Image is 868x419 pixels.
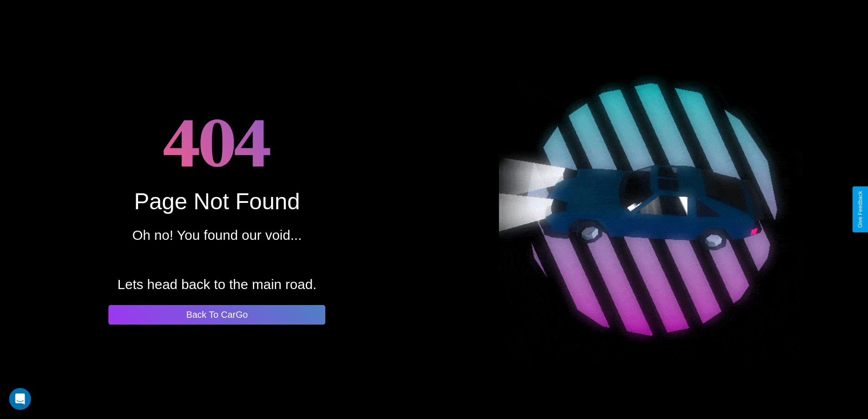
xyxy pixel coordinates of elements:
button: Back To CarGo [108,305,325,325]
h1: 404 [163,95,271,188]
div: Open Intercom Messenger [9,388,31,410]
div: Give Feedback [857,191,863,228]
div: Page Not Found [134,188,300,215]
p: Oh no! You found our void... Lets head back to the main road. [118,223,317,297]
img: spinning car [499,57,803,362]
